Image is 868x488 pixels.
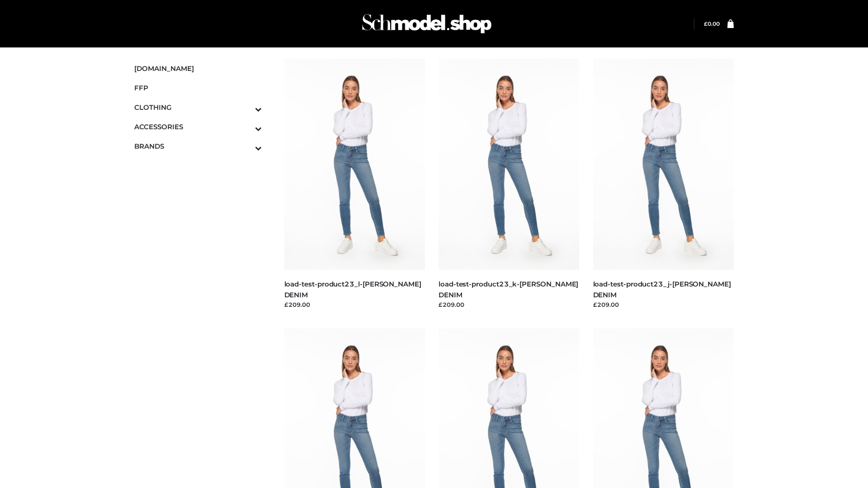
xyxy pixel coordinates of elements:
a: £0.00 [704,20,720,27]
div: £209.00 [439,300,580,309]
a: BRANDSToggle Submenu [134,136,262,156]
bdi: 0.00 [704,20,720,27]
span: £ [704,20,708,27]
a: load-test-product23_k-[PERSON_NAME] DENIM [439,280,578,299]
span: CLOTHING [134,102,262,113]
span: BRANDS [134,141,262,151]
span: FFP [134,83,262,93]
img: Schmodel Admin 964 [359,6,495,42]
a: CLOTHINGToggle Submenu [134,98,262,117]
button: Toggle Submenu [230,117,262,136]
a: FFP [134,78,262,98]
button: Toggle Submenu [230,136,262,156]
button: Toggle Submenu [230,98,262,117]
div: £209.00 [284,300,425,309]
div: £209.00 [593,300,734,309]
span: ACCESSORIES [134,122,262,132]
a: load-test-product23_l-[PERSON_NAME] DENIM [284,280,421,299]
a: ACCESSORIESToggle Submenu [134,117,262,136]
span: [DOMAIN_NAME] [134,63,262,74]
a: [DOMAIN_NAME] [134,59,262,78]
a: load-test-product23_j-[PERSON_NAME] DENIM [593,280,731,299]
